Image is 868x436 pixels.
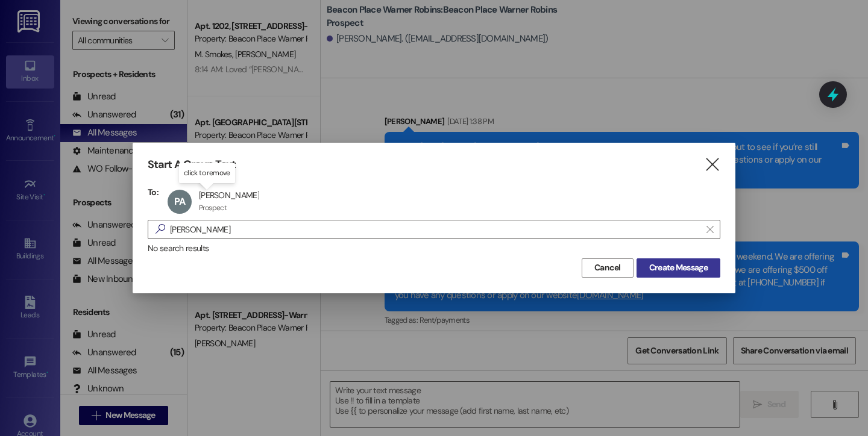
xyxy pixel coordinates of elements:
[148,187,159,198] h3: To:
[148,242,720,255] div: No search results
[184,168,230,178] p: click to remove
[199,190,259,201] div: [PERSON_NAME]
[649,261,708,274] span: Create Message
[637,258,720,278] button: Create Message
[594,261,621,274] span: Cancel
[704,158,720,171] i: 
[151,223,170,235] i: 
[199,203,227,213] div: Prospect
[700,220,720,238] button: Clear text
[170,221,700,238] input: Search for any contact or apartment
[706,225,713,234] i: 
[582,258,634,278] button: Cancel
[174,195,185,208] span: PA
[148,158,236,172] h3: Start A Group Text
